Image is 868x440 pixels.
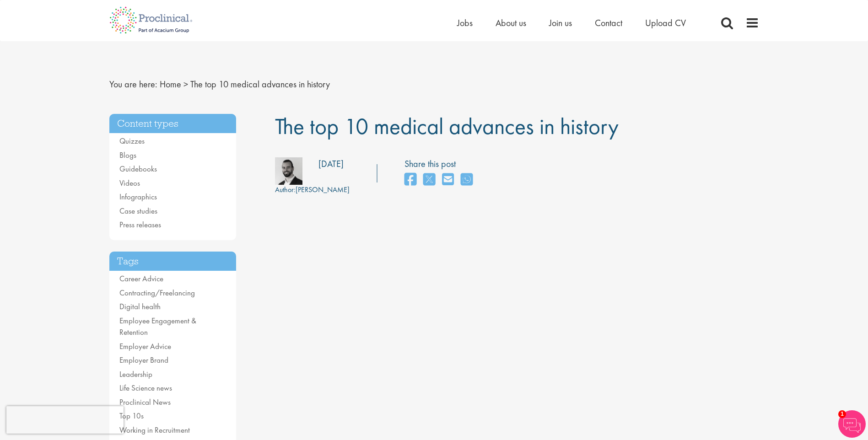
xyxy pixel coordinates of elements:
span: The top 10 medical advances in history [275,112,619,141]
a: Press releases [119,220,161,230]
a: Employer Brand [119,355,168,365]
a: Employer Advice [119,341,171,351]
a: Jobs [457,17,473,29]
a: Contact [595,17,622,29]
a: Infographics [119,192,157,202]
a: share on whats app [461,170,473,190]
a: Top 10s [119,411,144,421]
a: Blogs [119,150,136,160]
a: Upload CV [645,17,686,29]
a: Quizzes [119,136,145,146]
a: Proclinical News [119,397,171,407]
h3: Content types [109,114,237,134]
a: Join us [549,17,572,29]
a: share on email [442,170,454,190]
a: share on twitter [423,170,435,190]
a: Leadership [119,369,152,379]
label: Share this post [404,157,477,171]
a: breadcrumb link [160,78,181,90]
img: Chatbot [838,410,866,438]
a: share on facebook [404,170,416,190]
a: Career Advice [119,274,163,284]
span: > [183,78,188,90]
img: 76d2c18e-6ce3-4617-eefd-08d5a473185b [275,157,302,185]
a: Employee Engagement & Retention [119,316,196,338]
span: You are here: [109,78,157,90]
a: Working in Recruitment [119,425,190,435]
a: Life Science news [119,383,172,393]
span: 1 [838,410,846,418]
a: Videos [119,178,140,188]
a: About us [496,17,526,29]
a: Guidebooks [119,164,157,174]
a: Case studies [119,206,157,216]
div: [DATE] [318,157,344,171]
a: Digital health [119,301,161,311]
div: [PERSON_NAME] [275,185,350,195]
iframe: YouTube video player [275,219,641,439]
span: The top 10 medical advances in history [190,78,330,90]
iframe: reCAPTCHA [6,406,124,434]
h3: Tags [109,252,237,271]
a: Contracting/Freelancing [119,288,195,298]
span: Author: [275,185,296,194]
